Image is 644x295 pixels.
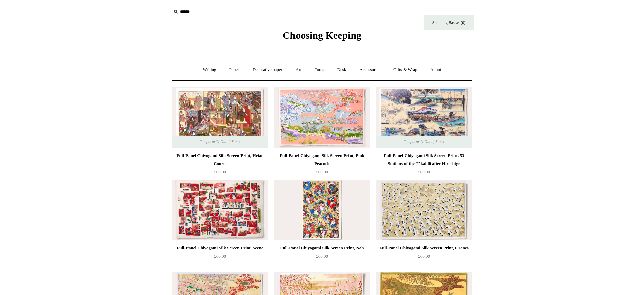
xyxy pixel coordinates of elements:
img: Full-Panel Chiyogami Silk Screen Print, 53 Stations of the Tōkaidō after Hiroshige [376,87,472,148]
span: Temporarily Out of Stock [397,136,451,148]
a: Art [289,61,307,79]
img: Full-Panel Chiyogami Silk Screen Print, Cranes [376,180,472,240]
img: Full-Panel Chiyogami Silk Screen Print, Pink Peacock [274,87,370,148]
div: Full-Panel Chiyogami Silk Screen Print, 53 Stations of the Tōkaidō after Hiroshige [378,152,470,168]
a: Desk [331,61,353,79]
a: Choosing Keeping [283,35,361,40]
a: Full-Panel Chiyogami Silk Screen Print, Heian Courts £60.00 [172,152,268,179]
a: Full-Panel Chiyogami Silk Screen Print, Cranes £60.00 [376,244,472,271]
a: Full-Panel Chiyogami Silk Screen Print, 53 Stations of the Tōkaidō after Hiroshige Full-Panel Chi... [376,87,472,148]
a: About [424,61,447,79]
a: Full-Panel Chiyogami Silk Screen Print, Pink Peacock £60.00 [274,152,370,179]
a: Full-Panel Chiyogami Silk Screen Print, Scene Full-Panel Chiyogami Silk Screen Print, Scene [172,180,268,240]
span: £60.00 [214,169,226,174]
span: £60.00 [316,254,328,259]
span: £60.00 [418,254,430,259]
span: Choosing Keeping [283,30,361,41]
div: Full-Panel Chiyogami Silk Screen Print, Heian Courts [174,152,266,168]
span: £60.00 [418,169,430,174]
a: Full-Panel Chiyogami Silk Screen Print, Heian Courts Full-Panel Chiyogami Silk Screen Print, Heia... [172,87,268,148]
span: Temporarily Out of Stock [193,136,247,148]
a: Full-Panel Chiyogami Silk Screen Print, Cranes Full-Panel Chiyogami Silk Screen Print, Cranes [376,180,472,240]
div: Full-Panel Chiyogami Silk Screen Print, Pink Peacock [276,152,368,168]
a: Tools [309,61,330,79]
a: Full-Panel Chiyogami Silk Screen Print, Noh Full-Panel Chiyogami Silk Screen Print, Noh [274,180,370,240]
span: £60.00 [214,254,226,259]
a: Writing [197,61,222,79]
a: Full-Panel Chiyogami Silk Screen Print, Scene £60.00 [172,244,268,271]
img: Full-Panel Chiyogami Silk Screen Print, Scene [172,180,268,240]
a: Shopping Basket (0) [424,15,474,30]
a: Paper [223,61,246,79]
a: Decorative paper [247,61,288,79]
div: Full-Panel Chiyogami Silk Screen Print, Cranes [378,244,470,252]
a: Accessories [354,61,386,79]
div: Full-Panel Chiyogami Silk Screen Print, Scene [174,244,266,252]
span: £60.00 [316,169,328,174]
img: Full-Panel Chiyogami Silk Screen Print, Noh [274,180,370,240]
a: Full-Panel Chiyogami Silk Screen Print, 53 Stations of the Tōkaidō after Hiroshige £60.00 [376,152,472,179]
div: Full-Panel Chiyogami Silk Screen Print, Noh [276,244,368,252]
img: Full-Panel Chiyogami Silk Screen Print, Heian Courts [172,87,268,148]
a: Gifts & Wrap [387,61,423,79]
a: Full-Panel Chiyogami Silk Screen Print, Noh £60.00 [274,244,370,271]
a: Full-Panel Chiyogami Silk Screen Print, Pink Peacock Full-Panel Chiyogami Silk Screen Print, Pink... [274,87,370,148]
